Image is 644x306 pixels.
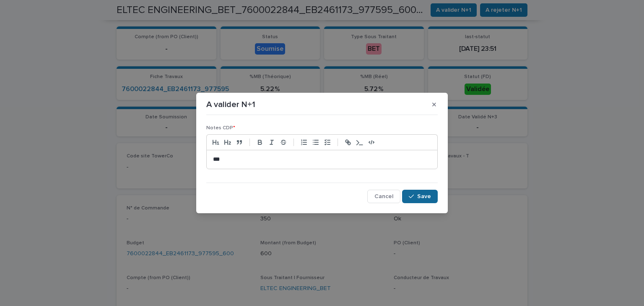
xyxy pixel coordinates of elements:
[206,99,255,110] p: A valider N+1
[206,126,235,131] span: Notes CDP
[367,190,400,203] button: Cancel
[374,194,393,199] span: Cancel
[402,190,438,203] button: Save
[417,194,431,199] span: Save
